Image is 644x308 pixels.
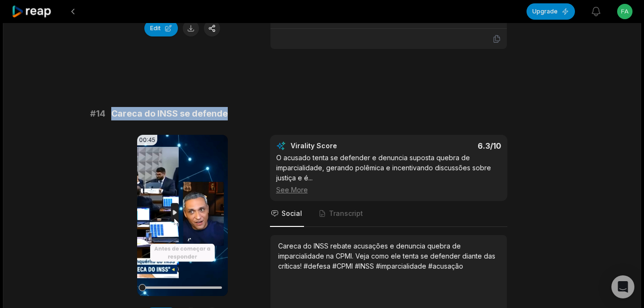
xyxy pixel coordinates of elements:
[527,3,575,20] button: Upgrade
[137,135,228,296] video: Your browser does not support mp4 format.
[276,185,501,195] div: See More
[329,209,363,218] span: Transcript
[270,201,507,227] nav: Tabs
[278,241,499,271] div: Careca do INSS rebate acusações e denuncia quebra de imparcialidade na CPMI. Veja como ele tenta ...
[90,107,105,120] span: # 14
[281,209,302,218] span: Social
[144,20,178,36] button: Edit
[611,275,634,298] div: Open Intercom Messenger
[398,141,501,151] div: 6.3 /10
[111,107,228,120] span: Careca do INSS se defende
[276,153,501,195] div: O acusado tenta se defender e denuncia suposta quebra de imparcialidade, gerando polêmica e incen...
[291,141,394,151] div: Virality Score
